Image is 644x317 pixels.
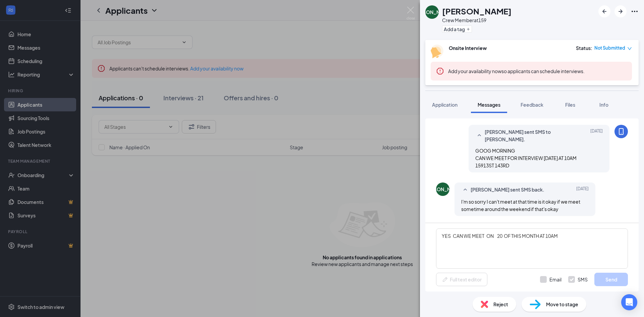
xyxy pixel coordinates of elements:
[493,301,508,308] span: Reject
[627,46,632,51] span: down
[442,276,448,283] svg: Pen
[442,5,512,17] h1: [PERSON_NAME]
[614,5,627,17] button: ArrowRight
[466,27,470,31] svg: Plus
[594,273,628,286] button: Send
[600,7,608,15] svg: ArrowLeftNew
[576,45,592,51] div: Status :
[521,102,543,108] span: Feedback
[448,68,585,74] span: so applicants can schedule interviews.
[631,7,639,15] svg: Ellipses
[442,17,512,23] div: Crew Member at 159
[448,68,501,74] button: Add your availability now
[546,301,578,308] span: Move to stage
[449,45,487,51] b: Onsite Interview
[475,148,577,168] span: GOOG MORNING CAN WE MEET FOR INTERVIEW [DATE] AT 10AM 15913ST 143RD
[461,186,469,194] svg: SmallChevronUp
[432,102,458,108] span: Application
[471,186,544,194] span: [PERSON_NAME] sent SMS back.
[590,128,603,143] span: [DATE]
[485,128,573,143] span: [PERSON_NAME] sent SMS to [PERSON_NAME].
[436,273,487,286] button: Full text editorPen
[616,7,625,15] svg: ArrowRight
[621,294,637,310] div: Open Intercom Messenger
[594,45,625,51] span: Not Submitted
[565,102,575,108] span: Files
[617,127,625,136] svg: MobileSms
[436,67,444,75] svg: Error
[413,9,451,15] div: [PERSON_NAME]
[599,102,608,108] span: Info
[478,102,500,108] span: Messages
[598,5,610,17] button: ArrowLeftNew
[436,228,628,269] textarea: YES CAN WE MEET ON 20 OF THIS MONTH AT 10AM
[423,186,462,193] div: [PERSON_NAME]
[576,186,589,194] span: [DATE]
[442,25,472,33] button: PlusAdd a tag
[461,199,580,212] span: I'm so sorry I can't meet at that time is it okay if we meet sometime around the weekend if that'...
[475,131,483,140] svg: SmallChevronUp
